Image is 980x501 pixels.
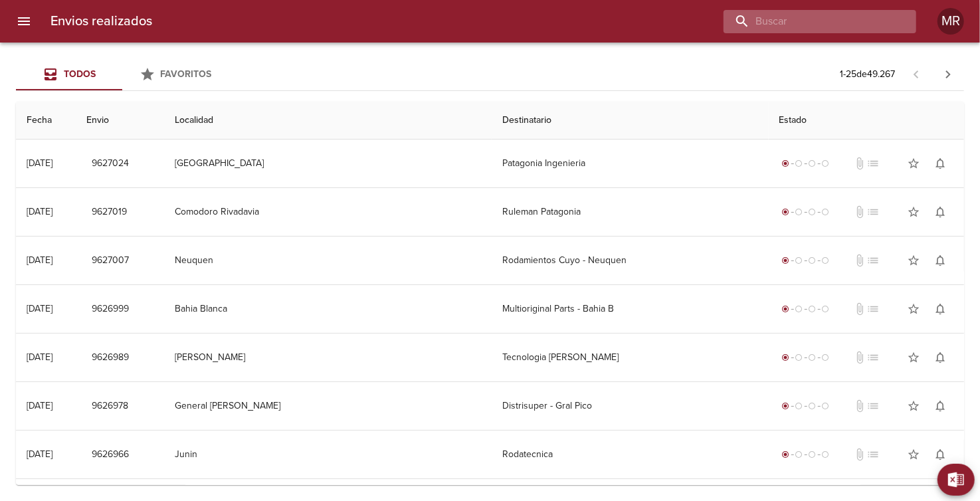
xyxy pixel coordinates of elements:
[782,159,790,167] span: radio_button_checked
[492,237,769,284] td: Rodamientos Cuyo - Neuquen
[492,140,769,187] td: Patagonia Ingenieria
[492,334,769,381] td: Tecnologia [PERSON_NAME]
[840,68,895,81] p: 1 - 25 de 49.267
[866,399,880,413] span: No tiene pedido asociado
[853,302,866,316] span: No tiene documentos adjuntos
[779,399,833,413] div: Generado
[779,205,833,219] div: Generado
[822,305,830,313] span: radio_button_unchecked
[492,382,769,430] td: Distrisuper - Gral Pico
[853,157,866,170] span: No tiene documentos adjuntos
[492,431,769,478] td: Rodatecnica
[86,346,134,370] button: 9626989
[927,393,953,419] button: Activar notificaciones
[809,451,817,458] span: radio_button_unchecked
[27,351,52,363] div: [DATE]
[16,58,229,90] div: Tabs Envios
[866,351,880,364] span: No tiene pedido asociado
[853,351,866,364] span: No tiene documentos adjuntos
[866,448,880,461] span: No tiene pedido asociado
[937,8,964,35] div: Abrir información de usuario
[724,10,894,33] input: buscar
[779,351,833,364] div: Generado
[164,285,492,333] td: Bahia Blanca
[164,431,492,478] td: Junin
[900,344,927,371] button: Agregar a favoritos
[900,150,927,177] button: Agregar a favoritos
[92,301,129,318] span: 9626999
[795,305,803,313] span: radio_button_unchecked
[933,448,947,461] span: notifications_none
[809,159,817,167] span: radio_button_unchecked
[492,102,769,140] th: Destinatario
[822,451,830,458] span: radio_button_unchecked
[795,159,803,167] span: radio_button_unchecked
[8,5,40,37] button: menu
[795,208,803,216] span: radio_button_unchecked
[866,302,880,316] span: No tiene pedido asociado
[822,208,830,216] span: radio_button_unchecked
[27,254,52,266] div: [DATE]
[907,205,920,219] span: star_border
[27,157,52,169] div: [DATE]
[853,254,866,267] span: No tiene documentos adjuntos
[907,448,920,461] span: star_border
[86,394,134,419] button: 9626978
[907,302,920,316] span: star_border
[900,247,927,274] button: Agregar a favoritos
[782,208,790,216] span: radio_button_checked
[933,157,947,170] span: notifications_none
[937,464,975,496] button: Exportar Excel
[92,350,129,366] span: 9626989
[853,399,866,413] span: No tiene documentos adjuntos
[927,150,953,177] button: Activar notificaciones
[907,157,920,170] span: star_border
[809,208,817,216] span: radio_button_unchecked
[86,297,134,322] button: 9626999
[779,448,833,461] div: Generado
[907,254,920,267] span: star_border
[64,68,96,80] span: Todos
[161,68,212,80] span: Favoritos
[809,305,817,313] span: radio_button_unchecked
[164,382,492,430] td: General [PERSON_NAME]
[809,256,817,264] span: radio_button_unchecked
[822,402,830,410] span: radio_button_unchecked
[866,205,880,219] span: No tiene pedido asociado
[164,188,492,236] td: Comodoro Rivadavia
[27,400,52,411] div: [DATE]
[50,11,152,32] h6: Envios realizados
[16,102,76,140] th: Fecha
[927,296,953,322] button: Activar notificaciones
[795,256,803,264] span: radio_button_unchecked
[782,451,790,458] span: radio_button_checked
[795,402,803,410] span: radio_button_unchecked
[782,402,790,410] span: radio_button_checked
[769,102,964,140] th: Estado
[907,399,920,413] span: star_border
[164,140,492,187] td: [GEOGRAPHIC_DATA]
[933,254,947,267] span: notifications_none
[92,398,128,415] span: 9626978
[900,296,927,322] button: Agregar a favoritos
[164,237,492,284] td: Neuquen
[27,449,52,460] div: [DATE]
[927,247,953,274] button: Activar notificaciones
[927,344,953,371] button: Activar notificaciones
[86,151,134,176] button: 9627024
[779,254,833,267] div: Generado
[92,204,127,221] span: 9627019
[92,447,129,463] span: 9626966
[866,254,880,267] span: No tiene pedido asociado
[809,402,817,410] span: radio_button_unchecked
[164,102,492,140] th: Localidad
[27,303,52,314] div: [DATE]
[822,159,830,167] span: radio_button_unchecked
[86,249,134,273] button: 9627007
[92,155,129,172] span: 9627024
[809,353,817,361] span: radio_button_unchecked
[937,8,964,35] div: MR
[86,443,134,467] button: 9626966
[782,305,790,313] span: radio_button_checked
[900,67,932,80] span: Pagina anterior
